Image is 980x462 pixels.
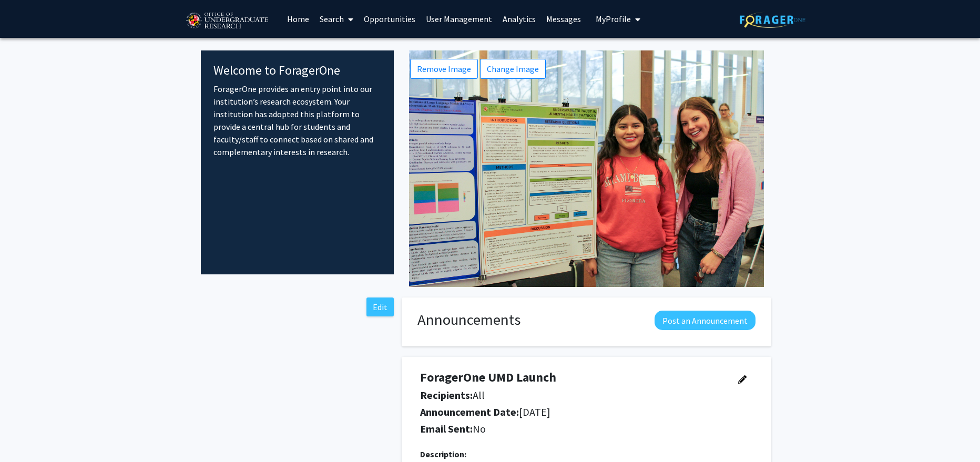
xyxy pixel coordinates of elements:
[420,405,519,418] b: Announcement Date:
[420,388,473,402] b: Recipients:
[213,83,381,158] p: ForagerOne provides an entry point into our institution’s research ecosystem. Your institution ha...
[182,8,271,34] img: University of Maryland Logo
[480,59,546,79] button: Change Image
[421,1,497,37] a: User Management
[410,59,478,79] button: Remove Image
[740,12,805,28] img: ForagerOne Logo
[8,415,45,454] iframe: Chat
[409,50,764,287] img: Cover Image
[420,406,724,418] h5: [DATE]
[497,1,541,37] a: Analytics
[541,1,586,37] a: Messages
[359,1,421,37] a: Opportunities
[596,14,631,24] span: My Profile
[420,448,753,460] div: Description:
[314,1,359,37] a: Search
[282,1,314,37] a: Home
[417,311,520,329] h1: Announcements
[213,63,381,78] h4: Welcome to ForagerOne
[655,311,756,330] button: Post an Announcement
[420,423,724,435] h5: No
[420,422,473,435] b: Email Sent:
[420,389,724,402] h5: All
[366,297,394,316] button: Edit
[420,370,724,385] h4: ForagerOne UMD Launch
